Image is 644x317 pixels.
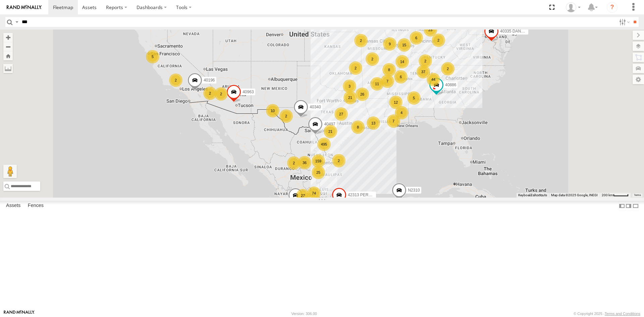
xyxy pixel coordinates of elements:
[633,75,644,84] label: Map Settings
[14,17,19,27] label: Search Query
[410,31,423,45] div: 6
[334,107,348,121] div: 27
[324,125,337,138] div: 21
[441,62,454,75] div: 2
[266,104,279,117] div: 10
[427,73,440,86] div: 44
[24,201,47,211] label: Fences
[395,106,408,119] div: 4
[419,54,432,68] div: 2
[3,42,13,51] button: Zoom out
[298,156,311,169] div: 36
[632,201,639,211] label: Hide Summary Table
[518,193,547,198] button: Keyboard shortcuts
[605,312,640,316] a: Terms and Conditions
[312,154,325,168] div: 159
[634,194,641,197] a: Terms (opens in new tab)
[408,188,420,193] span: N2310
[354,34,368,47] div: 2
[311,197,324,210] div: 136
[332,154,345,167] div: 2
[394,70,408,84] div: 6
[3,51,13,60] button: Zoom Home
[317,138,331,151] div: 495
[243,90,254,94] span: 40963
[607,2,618,13] i: ?
[214,87,228,101] div: 2
[445,82,456,87] span: 40886
[204,78,215,83] span: 40196
[397,38,411,52] div: 15
[312,166,325,179] div: 25
[351,120,365,134] div: 8
[366,52,379,66] div: 2
[383,37,396,51] div: 9
[296,189,310,202] div: 27
[279,109,293,123] div: 2
[382,63,396,76] div: 8
[424,23,437,37] div: 23
[343,80,356,93] div: 3
[367,116,380,130] div: 13
[432,34,445,47] div: 2
[291,312,317,316] div: Version: 306.00
[551,193,598,197] span: Map data ©2025 Google, INEGI
[3,33,13,42] button: Zoom in
[348,193,378,197] span: 42313 PERDIDO
[3,64,13,73] label: Measure
[395,55,409,68] div: 14
[7,5,42,10] img: rand-logo.svg
[563,2,583,12] div: Juan Oropeza
[3,201,24,211] label: Assets
[146,50,159,63] div: 5
[602,193,613,197] span: 200 km
[616,17,631,27] label: Search Filter Options
[343,91,357,104] div: 21
[625,201,632,211] label: Dock Summary Table to the Right
[287,156,301,170] div: 2
[310,105,321,109] span: 40340
[203,87,217,100] div: 2
[407,91,421,105] div: 5
[324,121,335,126] span: 40497
[387,114,400,128] div: 7
[307,187,321,200] div: 74
[370,77,384,91] div: 11
[356,88,369,101] div: 26
[349,61,362,75] div: 2
[574,312,640,316] div: © Copyright 2025 -
[381,74,394,88] div: 7
[169,73,182,87] div: 2
[3,165,17,178] button: Drag Pegman onto the map to open Street View
[417,65,430,78] div: 37
[600,193,631,198] button: Map Scale: 200 km per 42 pixels
[500,29,530,34] span: 40335 DAÑADO
[4,310,35,317] a: Visit our Website
[619,201,625,211] label: Dock Summary Table to the Left
[389,96,402,109] div: 12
